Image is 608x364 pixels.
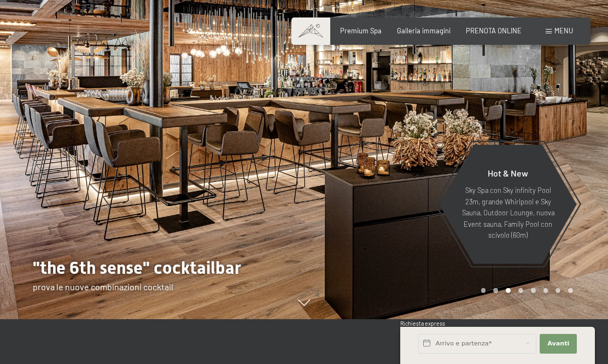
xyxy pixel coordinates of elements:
div: Carousel Page 2 [493,288,498,293]
div: Carousel Page 4 [518,288,523,293]
a: Galleria immagini [397,26,451,35]
span: Richiesta express [400,320,445,327]
a: Hot & New Sky Spa con Sky infinity Pool 23m, grande Whirlpool e Sky Sauna, Outdoor Lounge, nuova ... [439,144,577,265]
button: Avanti [540,334,577,354]
div: Carousel Page 7 [556,288,560,293]
div: Carousel Pagination [477,288,573,293]
a: Premium Spa [340,26,382,35]
div: Carousel Page 1 [481,288,486,293]
div: Carousel Page 6 [543,288,548,293]
span: Menu [554,26,573,35]
p: Sky Spa con Sky infinity Pool 23m, grande Whirlpool e Sky Sauna, Outdoor Lounge, nuova Event saun... [460,185,556,240]
div: Carousel Page 3 (Current Slide) [506,288,511,293]
span: Avanti [547,339,569,348]
a: PRENOTA ONLINE [466,26,522,35]
div: Carousel Page 8 [568,288,573,293]
span: Hot & New [488,168,528,178]
div: Carousel Page 5 [531,288,536,293]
